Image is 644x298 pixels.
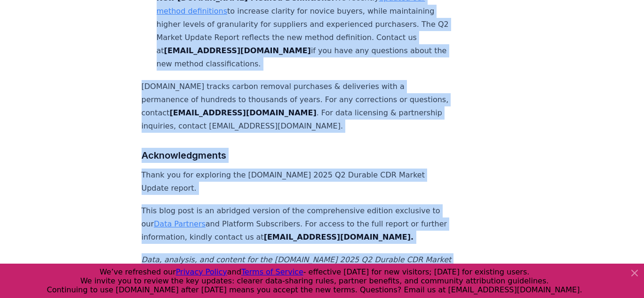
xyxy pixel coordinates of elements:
a: Data Partners [154,219,206,228]
strong: [EMAIL_ADDRESS][DOMAIN_NAME] [164,46,311,55]
em: Data, analysis, and content for the [DOMAIN_NAME] 2025 Q2 Durable CDR Market Update was provided ... [142,255,452,277]
strong: [EMAIL_ADDRESS][DOMAIN_NAME]. [264,233,413,242]
p: Thank you for exploring the [DOMAIN_NAME] 2025 Q2 Durable CDR Market Update report. [142,169,453,195]
p: This blog post is an abridged version of the comprehensive edition exclusive to our and Platform ... [142,204,453,244]
h3: Acknowledgments [142,148,453,163]
p: [DOMAIN_NAME] tracks carbon removal purchases & deliveries with a permanence of hundreds to thous... [142,80,453,133]
strong: [EMAIL_ADDRESS][DOMAIN_NAME] [169,108,316,117]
